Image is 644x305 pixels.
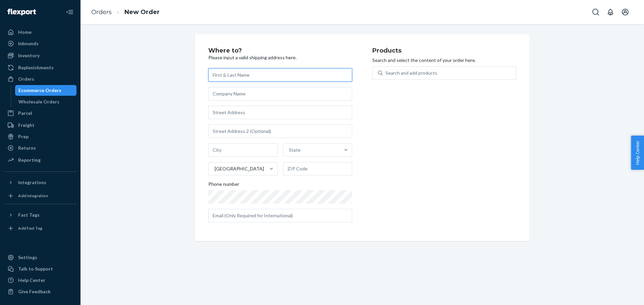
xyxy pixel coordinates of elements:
[4,275,76,286] a: Help Center
[4,38,76,49] a: Inbounds
[208,143,278,157] input: City
[4,263,76,274] button: Talk to Support
[124,8,160,16] a: New Order
[215,165,264,172] div: [GEOGRAPHIC_DATA]
[18,110,32,117] div: Parcel
[589,5,602,19] button: Open Search Box
[4,27,76,37] a: Home
[4,50,76,61] a: Inventory
[18,265,53,272] div: Talk to Support
[63,5,76,19] button: Close Navigation
[4,143,76,153] a: Returns
[4,120,76,131] a: Freight
[619,5,632,19] button: Open account menu
[91,8,112,16] a: Orders
[4,190,76,201] a: Add Integration
[18,29,32,35] div: Home
[18,87,61,94] div: Ecommerce Orders
[18,254,37,261] div: Settings
[18,212,40,218] div: Fast Tags
[372,57,516,64] p: Search and select the content of your order here.
[283,162,353,175] input: ZIP Code
[86,2,165,22] ol: breadcrumbs
[18,122,35,129] div: Freight
[208,54,352,61] p: Please input a valid shipping address here.
[18,157,41,163] div: Reporting
[13,5,38,11] span: Support
[208,125,352,138] input: Street Address 2 (Optional)
[4,108,76,119] a: Parcel
[372,48,516,54] h2: Products
[289,147,301,153] div: State
[631,136,644,170] button: Help Center
[604,5,617,19] button: Open notifications
[18,288,51,295] div: Give Feedback
[208,48,352,54] h2: Where to?
[4,252,76,263] a: Settings
[4,74,76,84] a: Orders
[18,193,48,199] div: Add Integration
[18,98,59,105] div: Wholesale Orders
[18,179,46,186] div: Integrations
[214,165,215,172] input: [GEOGRAPHIC_DATA]
[18,76,34,82] div: Orders
[4,177,76,188] button: Integrations
[15,96,77,107] a: Wholesale Orders
[18,277,45,284] div: Help Center
[4,131,76,142] a: Prep
[18,52,40,59] div: Inventory
[4,155,76,165] a: Reporting
[208,209,352,222] input: Email (Only Required for International)
[18,64,54,71] div: Replenishments
[4,210,76,220] button: Fast Tags
[208,106,352,119] input: Street Address
[18,225,42,231] div: Add Fast Tag
[4,223,76,234] a: Add Fast Tag
[18,145,36,151] div: Returns
[4,62,76,73] a: Replenishments
[208,87,352,100] input: Company Name
[15,85,77,96] a: Ecommerce Orders
[4,286,76,297] button: Give Feedback
[208,68,352,82] input: First & Last Name
[7,9,36,15] img: Flexport logo
[208,181,239,190] span: Phone number
[18,133,29,140] div: Prep
[18,40,39,47] div: Inbounds
[385,70,437,76] div: Search and add products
